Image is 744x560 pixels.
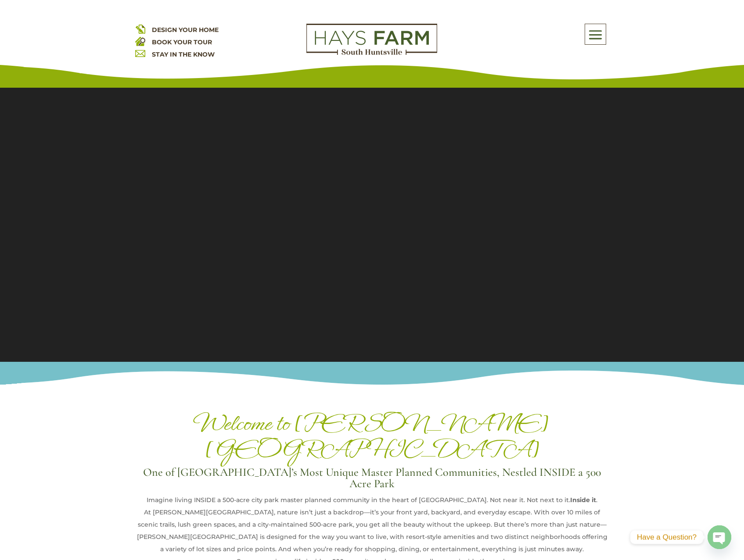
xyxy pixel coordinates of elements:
img: book your home tour [135,36,145,46]
a: STAY IN THE KNOW [152,50,215,58]
a: hays farm homes huntsville development [306,49,437,57]
div: At [PERSON_NAME][GEOGRAPHIC_DATA], nature isn’t just a backdrop—it’s your front yard, backyard, a... [135,506,609,555]
h1: Welcome to [PERSON_NAME][GEOGRAPHIC_DATA] [135,410,609,467]
strong: Inside it [570,496,596,504]
h3: One of [GEOGRAPHIC_DATA]’s Most Unique Master Planned Communities, Nestled INSIDE a 500 Acre Park [135,467,609,494]
a: BOOK YOUR TOUR [152,38,212,46]
img: Logo [306,24,437,55]
div: Imagine living INSIDE a 500-acre city park master planned community in the heart of [GEOGRAPHIC_D... [135,494,609,506]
